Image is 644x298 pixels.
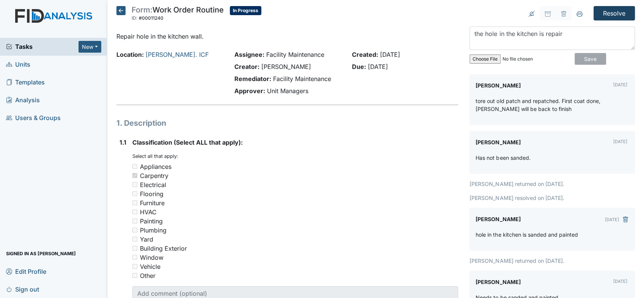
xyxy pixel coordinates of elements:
[140,180,166,189] div: Electrical
[116,51,144,58] strong: Location:
[234,75,271,83] strong: Remediator:
[132,273,137,278] input: Other
[132,6,224,23] div: Work Order Routine
[6,76,45,88] span: Templates
[476,214,520,225] label: [PERSON_NAME]
[234,63,259,70] strong: Creator:
[139,15,163,21] span: #00011240
[6,42,79,51] a: Tasks
[476,80,520,91] label: [PERSON_NAME]
[273,75,331,83] span: Facility Maintenance
[132,164,137,169] input: Appliances
[132,264,137,269] input: Vehicle
[476,277,520,287] label: [PERSON_NAME]
[6,283,39,295] span: Sign out
[132,191,137,196] input: Flooring
[140,208,157,217] div: HVAC
[476,97,629,113] p: tore out old patch and repatched. First coat done, [PERSON_NAME] will be back to finish
[132,218,137,223] input: Painting
[119,138,126,147] label: 1.1
[132,182,137,187] input: Electrical
[140,253,163,262] div: Window
[352,63,366,70] strong: Due:
[140,262,160,271] div: Vehicle
[230,6,261,15] span: In Progress
[234,51,264,58] strong: Assignee:
[6,59,30,70] span: Units
[352,51,378,58] strong: Created:
[575,53,606,65] input: Save
[380,51,400,58] span: [DATE]
[6,265,46,277] span: Edit Profile
[605,217,619,222] small: [DATE]
[6,94,40,106] span: Analysis
[132,209,137,214] input: HVAC
[476,154,530,162] p: Has not been sanded.
[132,200,137,205] input: Furniture
[234,87,265,95] strong: Approver:
[132,237,137,242] input: Yard
[267,87,308,95] span: Unit Managers
[470,194,635,202] p: [PERSON_NAME] resolved on [DATE].
[140,226,166,235] div: Plumbing
[132,246,137,251] input: Building Exterior
[116,32,458,41] p: Repair hole in the kitchen wall.
[140,189,163,198] div: Flooring
[140,244,187,253] div: Building Exterior
[140,271,156,280] div: Other
[132,255,137,260] input: Window
[140,217,163,226] div: Painting
[79,41,101,53] button: New
[132,15,138,21] span: ID:
[6,112,61,124] span: Users & Groups
[132,228,137,232] input: Plumbing
[470,257,635,265] p: [PERSON_NAME] returned on [DATE].
[594,6,635,20] input: Resolve
[146,51,209,58] a: [PERSON_NAME]. ICF
[261,63,311,70] span: [PERSON_NAME]
[476,137,520,148] label: [PERSON_NAME]
[132,5,152,14] span: Form:
[132,139,243,146] span: Classification (Select ALL that apply):
[613,139,627,144] small: [DATE]
[140,171,168,180] div: Carpentry
[476,231,578,239] p: hole in the kitchen is sanded and painted
[132,153,178,159] small: Select all that apply:
[116,117,458,129] h1: 1. Description
[140,235,153,244] div: Yard
[613,82,627,87] small: [DATE]
[140,198,165,208] div: Furniture
[140,162,171,171] div: Appliances
[470,180,635,188] p: [PERSON_NAME] returned on [DATE].
[6,248,76,259] span: Signed in as [PERSON_NAME]
[266,51,324,58] span: Facility Maintenance
[613,279,627,284] small: [DATE]
[132,173,137,178] input: Carpentry
[368,63,388,70] span: [DATE]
